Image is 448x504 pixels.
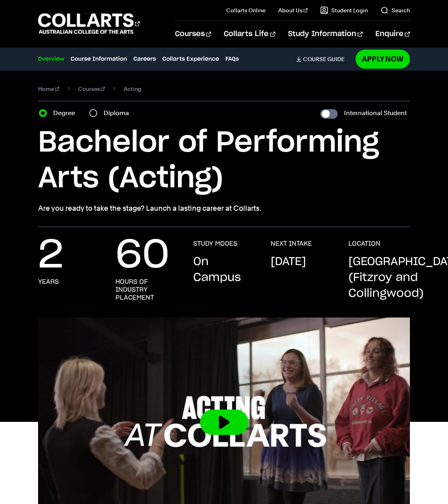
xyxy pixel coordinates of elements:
h3: years [38,278,59,286]
a: Courses [175,21,211,47]
a: Collarts Experience [162,55,219,63]
a: Study Information [288,21,363,47]
h3: LOCATION [348,240,381,248]
label: Degree [53,108,80,119]
h3: NEXT INTAKE [271,240,312,248]
a: Collarts Online [226,6,265,14]
span: Acting [124,83,141,94]
a: Search [381,6,410,14]
a: FAQs [225,55,239,63]
a: Courses [78,83,105,94]
a: Apply Now [356,50,410,68]
div: Go to homepage [38,12,140,35]
p: 2 [38,240,63,271]
a: Enquire [375,21,410,47]
label: Diploma [104,108,134,119]
a: Course Guide [296,56,351,63]
label: International Student [344,108,407,119]
p: 60 [115,240,169,271]
a: About Us [278,6,308,14]
h3: STUDY MODES [193,240,237,248]
a: Careers [133,55,156,63]
a: Course Information [71,55,127,63]
h1: Bachelor of Performing Arts (Acting) [38,125,410,196]
a: Student Login [320,6,368,14]
a: Collarts Life [224,21,275,47]
p: On Campus [193,254,255,286]
p: [DATE] [271,254,306,270]
a: Home [38,83,59,94]
p: Are you ready to take the stage? Launch a lasting career at Collarts. [38,203,410,214]
h3: hours of industry placement [115,278,177,302]
a: Overview [38,55,64,63]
